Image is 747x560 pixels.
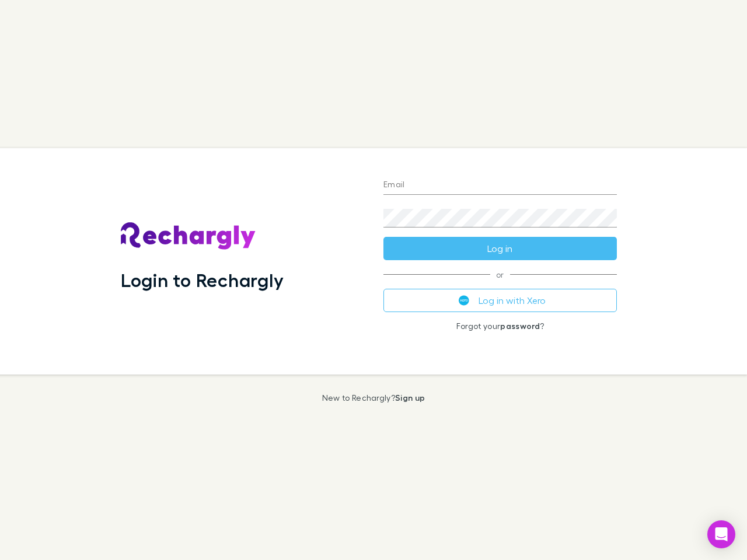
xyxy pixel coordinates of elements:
a: Sign up [395,393,425,402]
img: Rechargly's Logo [121,222,256,250]
div: Open Intercom Messenger [707,520,735,548]
span: or [383,274,617,275]
a: password [500,321,540,331]
img: Xero's logo [459,295,469,306]
p: New to Rechargly? [322,393,425,402]
h1: Login to Rechargly [121,269,284,291]
button: Log in [383,237,617,260]
button: Log in with Xero [383,289,617,312]
p: Forgot your ? [383,321,617,331]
